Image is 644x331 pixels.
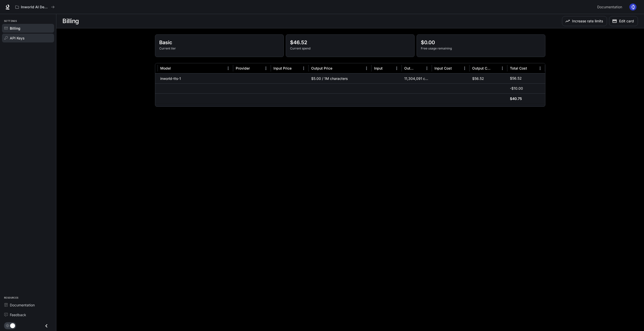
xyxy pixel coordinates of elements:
[421,46,541,51] p: Free usage remaining
[311,66,332,70] div: Output Price
[10,26,20,31] span: Billing
[461,65,468,72] button: Menu
[472,66,491,70] div: Output Cost
[491,65,499,72] button: Sort
[10,302,35,308] span: Documentation
[2,310,54,319] a: Feedback
[374,66,383,70] div: Input
[423,65,431,72] button: Menu
[13,2,57,12] button: All workspaces
[536,65,544,72] button: Menu
[159,46,279,51] p: Current tier
[510,86,523,91] p: -$10.00
[383,65,391,72] button: Sort
[250,65,258,72] button: Sort
[10,312,26,317] span: Feedback
[528,65,535,72] button: Sort
[434,66,452,70] div: Input Cost
[309,73,372,83] div: $5.00 / 1M characters
[499,65,506,72] button: Menu
[158,73,233,83] div: inworld-tts-1
[160,66,171,70] div: Model
[421,39,541,46] p: $0.00
[290,39,410,46] p: $46.52
[292,65,300,72] button: Sort
[597,4,622,10] span: Documentation
[290,46,410,51] p: Current spend
[452,65,460,72] button: Sort
[41,321,52,331] button: Close drawer
[402,73,432,83] div: 11,304,091 characters
[609,16,638,26] button: Edit card
[595,2,626,12] a: Documentation
[333,65,340,72] button: Sort
[470,73,507,83] div: $56.52
[628,2,638,12] button: User avatar
[404,66,415,70] div: Output
[236,66,250,70] div: Provider
[21,5,49,9] p: Inworld AI Demos
[510,76,522,81] p: $56.52
[262,65,270,72] button: Menu
[393,65,400,72] button: Menu
[629,4,636,11] img: User avatar
[10,323,15,328] span: Dark mode toggle
[171,65,179,72] button: Sort
[2,34,54,42] a: API Keys
[273,66,292,70] div: Input Price
[510,96,522,101] h6: $40.75
[2,24,54,33] a: Billing
[2,301,54,309] a: Documentation
[363,65,370,72] button: Menu
[510,66,527,70] div: Total Cost
[159,39,279,46] p: Basic
[62,16,79,26] h1: Billing
[10,35,24,41] span: API Keys
[416,65,423,72] button: Sort
[224,65,232,72] button: Menu
[300,65,307,72] button: Menu
[562,16,607,26] button: Increase rate limits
